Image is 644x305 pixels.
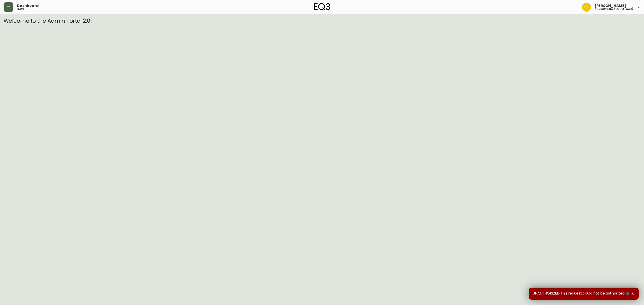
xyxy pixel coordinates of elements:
[314,3,330,10] img: logo
[582,3,591,12] img: c8a50d9e0e2261a29cae8bb82ebd33d8
[532,291,630,296] span: UNAUTHORIZED:This request could not be authorized.
[4,18,640,24] h3: Welcome to the Admin Portal 2.0!
[595,4,626,8] span: [PERSON_NAME]
[17,8,25,10] h5: home
[17,4,39,8] span: Dashboard
[595,8,633,10] h5: accounting / ecom (cad)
